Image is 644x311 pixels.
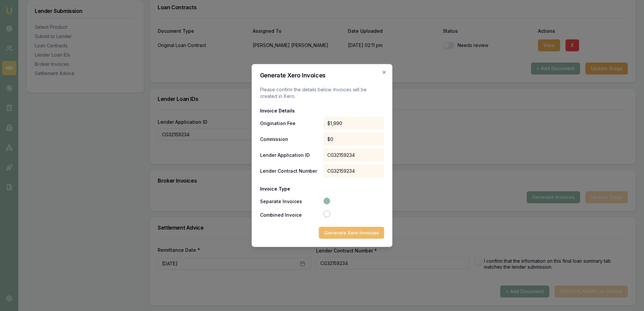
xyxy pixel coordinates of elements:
[319,227,384,239] button: Generate Xero Invoices
[260,168,321,174] span: Lender Contract Number
[260,186,321,192] span: Invoice Type
[260,212,322,217] label: Combined Invoice
[260,199,322,204] label: Separate Invoices
[323,149,384,162] div: CG32159234
[260,152,321,158] span: Lender Application ID
[323,117,384,130] div: $1,990
[323,133,384,146] div: $0
[260,120,321,127] span: Origination Fee
[260,72,384,78] h2: Generate Xero Invoices
[260,108,321,114] span: Invoice Details
[260,86,384,100] p: Please confirm the details below. Invoices will be created in Xero.
[323,164,384,178] div: CG32159234
[260,136,321,143] span: Commission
